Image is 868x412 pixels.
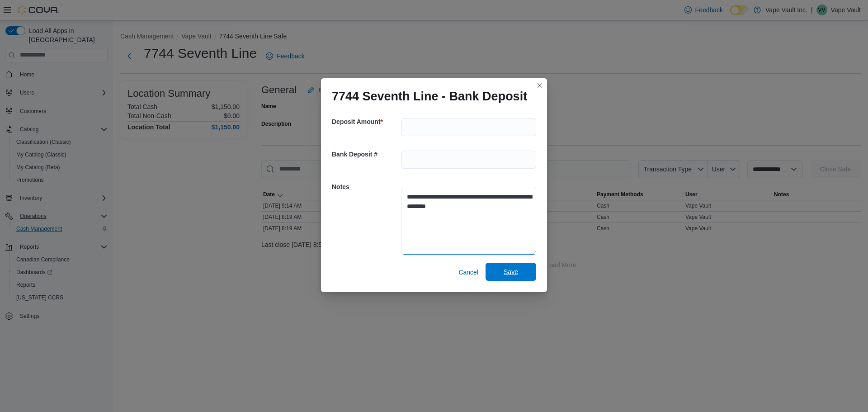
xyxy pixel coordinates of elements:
h5: Bank Deposit # [332,145,400,163]
button: Save [486,263,536,281]
h1: 7744 Seventh Line - Bank Deposit [332,89,527,104]
button: Cancel [455,263,482,281]
h5: Notes [332,178,400,196]
button: Closes this modal window [534,80,545,91]
h5: Deposit Amount [332,113,400,131]
span: Cancel [458,268,478,277]
span: Save [504,267,518,276]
